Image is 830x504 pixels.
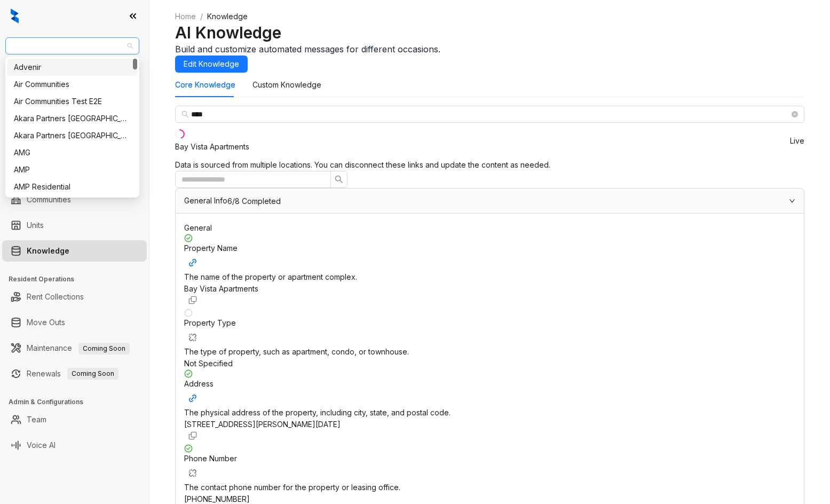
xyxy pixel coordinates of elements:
[27,189,71,210] a: Communities
[792,111,798,117] span: close-circle
[14,164,131,176] div: AMP
[184,242,795,271] div: Property Name
[184,317,795,346] div: Property Type
[184,358,795,369] div: Not Specified
[14,147,131,159] div: AMG
[2,240,147,262] li: Knowledge
[200,11,203,22] li: /
[176,188,804,213] div: General Info6/8 Completed
[27,363,118,384] a: RenewalsComing Soon
[175,79,235,91] div: Core Knowledge
[14,130,131,141] div: Akara Partners [GEOGRAPHIC_DATA]
[2,286,147,308] li: Rent Collections
[7,76,137,93] div: Air Communities
[14,61,131,73] div: Advenir
[184,419,795,430] div: [STREET_ADDRESS][PERSON_NAME][DATE]
[12,38,133,54] span: RR Living
[789,198,795,204] span: expanded
[2,117,147,139] li: Leasing
[14,96,131,107] div: Air Communities Test E2E
[2,312,147,333] li: Move Outs
[11,9,19,23] img: logo
[184,453,795,482] div: Phone Number
[175,22,804,43] h2: AI Knowledge
[790,137,804,145] span: Live
[7,127,137,144] div: Akara Partners Phoenix
[184,494,250,503] span: [PHONE_NUMBER]
[14,113,131,124] div: Akara Partners [GEOGRAPHIC_DATA]
[7,93,137,110] div: Air Communities Test E2E
[2,215,147,236] li: Units
[184,196,227,205] span: General Info
[2,363,147,384] li: Renewals
[184,407,795,419] div: The physical address of the property, including city, state, and postal code.
[175,159,804,171] div: Data is sourced from multiple locations. You can disconnect these links and update the content as...
[2,435,147,456] li: Voice AI
[2,143,147,164] li: Collections
[227,198,281,205] span: 6/8 Completed
[27,215,44,236] a: Units
[184,346,795,358] div: The type of property, such as apartment, condo, or townhouse.
[9,274,149,284] h3: Resident Operations
[27,312,65,333] a: Move Outs
[2,189,147,210] li: Communities
[184,271,795,283] div: The name of the property or apartment complex.
[7,161,137,178] div: AMP
[9,397,149,407] h3: Admin & Configurations
[335,175,343,184] span: search
[184,378,795,407] div: Address
[207,12,248,21] span: Knowledge
[175,141,249,153] div: Bay Vista Apartments
[173,11,198,22] a: Home
[184,482,795,493] div: The contact phone number for the property or leasing office.
[27,409,46,430] a: Team
[27,435,56,456] a: Voice AI
[184,284,258,293] span: Bay Vista Apartments
[7,59,137,76] div: Advenir
[27,286,84,308] a: Rent Collections
[175,43,804,56] div: Build and customize automated messages for different occasions.
[27,240,69,262] a: Knowledge
[252,79,321,91] div: Custom Knowledge
[7,110,137,127] div: Akara Partners Nashville
[2,337,147,359] li: Maintenance
[78,343,130,355] span: Coming Soon
[2,72,147,93] li: Leads
[14,78,131,90] div: Air Communities
[7,178,137,195] div: AMP Residential
[181,111,189,118] span: search
[175,56,248,73] button: Edit Knowledge
[7,144,137,161] div: AMG
[184,58,239,70] span: Edit Knowledge
[67,368,118,380] span: Coming Soon
[2,409,147,430] li: Team
[184,223,212,232] span: General
[14,181,131,193] div: AMP Residential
